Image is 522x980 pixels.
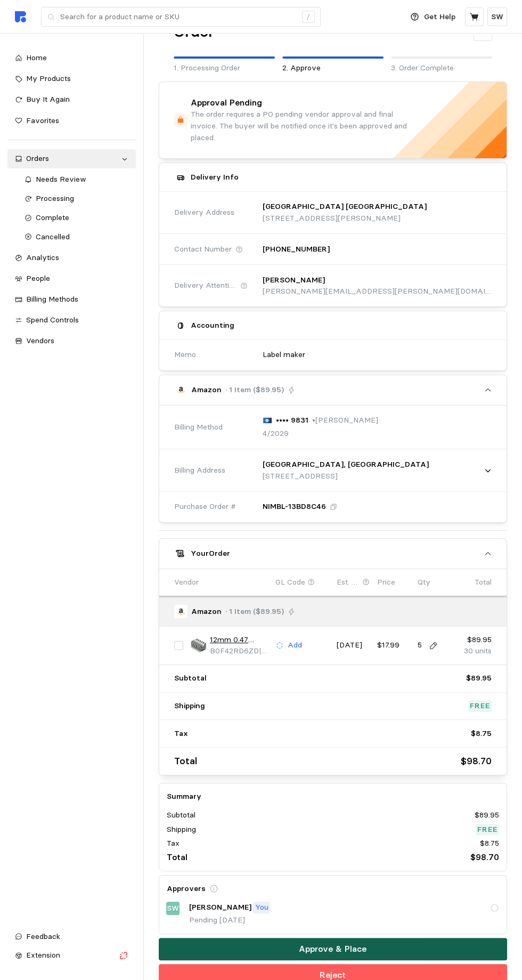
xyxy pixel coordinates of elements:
a: Billing Methods [7,290,136,309]
span: Memo [174,349,196,361]
span: Spend Controls [26,315,79,325]
p: [PERSON_NAME] [189,902,251,913]
a: People [7,269,136,288]
a: 12mm 0.47 Laminated White Tape Replace for Brother Label Maker Tape TZe-231 Compatible with P-Tou... [210,634,268,646]
h4: Approval Pending [191,97,262,109]
p: The order requires a PO pending vendor approval and final invoice. The buyer will be notified onc... [191,109,412,143]
a: Favorites [7,111,136,131]
span: Favorites [26,116,59,125]
div: Orders [26,153,117,165]
button: Add [275,639,303,652]
p: Subtotal [167,809,195,821]
p: 30 units [459,645,492,657]
button: SW [487,7,507,26]
p: [PERSON_NAME][EMAIL_ADDRESS][PERSON_NAME][DOMAIN_NAME] [263,286,492,297]
h5: Your Order [191,548,230,559]
p: Subtotal [174,673,207,684]
p: [STREET_ADDRESS] [263,471,429,482]
p: Total [167,851,187,864]
p: Amazon [191,384,222,396]
p: · 1 Item ($89.95) [225,606,284,618]
p: $17.99 [377,639,410,651]
p: SW [167,903,179,914]
a: Complete [17,208,136,228]
p: $89.95 [459,634,492,646]
span: Billing Method [174,422,223,433]
span: People [26,273,50,283]
span: Cancelled [36,232,70,241]
p: SW [491,11,503,23]
div: Amazon· 1 Item ($89.95) [159,406,507,522]
p: GL Code [275,577,305,588]
p: Est. Delivery [337,577,361,588]
span: Billing Address [174,465,225,476]
span: Needs Review [36,174,86,184]
a: Buy It Again [7,90,136,109]
h5: Accounting [191,320,234,331]
p: Total [174,754,197,769]
p: $8.75 [480,838,499,849]
p: 3. Order Complete [391,62,492,74]
span: Extension [26,950,60,960]
a: Processing [17,189,136,208]
p: You [255,902,268,913]
button: YourOrder [159,539,507,569]
p: [DATE] [337,639,370,651]
p: NIMBL-13BD8C46 [263,501,326,513]
span: Purchase Order # [174,501,236,513]
button: Get Help [404,7,462,27]
p: Tax [167,838,180,849]
p: 4/2029 [263,428,289,440]
p: •••• 9831 [276,415,308,426]
span: Buy It Again [26,94,70,104]
p: Vendor [174,577,199,588]
a: My Products [7,69,136,88]
p: Pending [DATE] [189,914,500,926]
p: [PHONE_NUMBER] [263,244,330,255]
p: Tax [174,728,188,740]
button: Amazon· 1 Item ($89.95) [159,375,507,405]
p: 2. Approve [282,62,384,74]
img: svg%3e [263,417,272,424]
span: Billing Methods [26,294,78,304]
p: $98.70 [470,851,499,864]
p: [PERSON_NAME] [263,274,325,286]
p: · 1 Item ($89.95) [225,384,284,396]
a: Orders [7,149,136,168]
p: [STREET_ADDRESS][PERSON_NAME] [263,213,427,224]
p: $8.75 [471,728,492,740]
p: Label maker [263,349,305,361]
button: Approve & Place [159,938,508,960]
p: Price [377,577,395,588]
p: [GEOGRAPHIC_DATA] [GEOGRAPHIC_DATA] [263,201,427,213]
button: Feedback [7,927,136,946]
span: Home [26,53,47,62]
a: Needs Review [17,170,136,189]
p: 1. Processing Order [174,62,275,74]
span: My Products [26,74,71,83]
p: 5 [418,639,422,651]
a: Analytics [7,248,136,268]
button: Extension [7,946,136,965]
span: Feedback [26,932,60,941]
span: Delivery Address [174,207,234,218]
a: Vendors [7,331,136,351]
input: Search for a product name or SKU [60,7,296,27]
span: B0F42RD6ZD [210,646,259,655]
h5: Approvers [167,883,206,894]
p: Shipping [174,700,205,712]
p: $89.95 [466,673,492,684]
img: svg%3e [15,11,26,22]
p: Add [288,639,302,651]
div: / [302,11,315,23]
span: Vendors [26,336,54,345]
p: Free [477,824,497,836]
p: Free [470,700,490,712]
span: Delivery Attention [174,280,237,291]
a: Home [7,48,136,68]
span: Processing [36,193,74,203]
p: • [PERSON_NAME] [312,415,378,426]
h5: Delivery Info [191,172,239,183]
h5: Summary [167,791,500,802]
p: $89.95 [475,809,499,821]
